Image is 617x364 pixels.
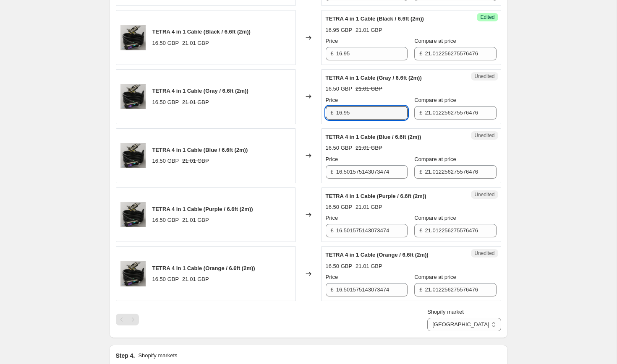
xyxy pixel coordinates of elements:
[326,26,353,34] div: 16.95 GBP
[152,98,179,107] div: 16.50 GBP
[356,262,382,270] strike: 21.01 GBP
[427,309,464,315] span: Shopify market
[326,215,338,221] span: Price
[326,193,426,199] span: TETRA 4 in 1 Cable (Purple / 6.6ft (2m))
[326,156,338,162] span: Price
[182,39,209,47] strike: 21.01 GBP
[331,169,334,175] span: £
[120,25,146,50] img: ChatGPT_Image_Aug_25_2025_10_44_30_AM_80x.png
[356,85,382,93] strike: 21.01 GBP
[474,191,494,198] span: Unedited
[356,26,382,34] strike: 21.01 GBP
[152,275,179,283] div: 16.50 GBP
[152,216,179,224] div: 16.50 GBP
[414,97,456,103] span: Compare at price
[152,147,248,153] span: TETRA 4 in 1 Cable (Blue / 6.6ft (2m))
[152,88,248,94] span: TETRA 4 in 1 Cable (Gray / 6.6ft (2m))
[419,169,422,175] span: £
[326,85,353,93] div: 16.50 GBP
[138,351,177,360] p: Shopify markets
[414,38,456,44] span: Compare at price
[152,206,253,212] span: TETRA 4 in 1 Cable (Purple / 6.6ft (2m))
[182,275,209,283] strike: 21.01 GBP
[474,73,494,80] span: Unedited
[414,215,456,221] span: Compare at price
[414,274,456,280] span: Compare at price
[326,97,338,103] span: Price
[152,265,255,271] span: TETRA 4 in 1 Cable (Orange / 6.6ft (2m))
[419,227,422,234] span: £
[326,252,429,258] span: TETRA 4 in 1 Cable (Orange / 6.6ft (2m))
[326,203,353,211] div: 16.50 GBP
[120,261,146,286] img: ChatGPT_Image_Aug_25_2025_10_44_30_AM_80x.png
[120,202,146,227] img: ChatGPT_Image_Aug_25_2025_10_44_30_AM_80x.png
[182,157,209,165] strike: 21.01 GBP
[419,286,422,293] span: £
[116,314,139,325] nav: Pagination
[152,39,179,47] div: 16.50 GBP
[152,29,251,35] span: TETRA 4 in 1 Cable (Black / 6.6ft (2m))
[326,38,338,44] span: Price
[474,132,494,139] span: Unedited
[182,98,209,107] strike: 21.01 GBP
[356,144,382,152] strike: 21.01 GBP
[120,143,146,168] img: ChatGPT_Image_Aug_25_2025_10_44_30_AM_80x.png
[326,274,338,280] span: Price
[116,351,135,360] h2: Step 4.
[326,144,353,152] div: 16.50 GBP
[474,250,494,257] span: Unedited
[331,50,334,57] span: £
[120,84,146,109] img: ChatGPT_Image_Aug_25_2025_10_44_30_AM_80x.png
[326,262,353,270] div: 16.50 GBP
[414,156,456,162] span: Compare at price
[326,134,421,140] span: TETRA 4 in 1 Cable (Blue / 6.6ft (2m))
[419,109,422,116] span: £
[326,75,422,81] span: TETRA 4 in 1 Cable (Gray / 6.6ft (2m))
[182,216,209,224] strike: 21.01 GBP
[326,16,424,22] span: TETRA 4 in 1 Cable (Black / 6.6ft (2m))
[331,286,334,293] span: £
[331,227,334,234] span: £
[419,50,422,57] span: £
[356,203,382,211] strike: 21.01 GBP
[331,109,334,116] span: £
[152,157,179,165] div: 16.50 GBP
[480,14,494,21] span: Edited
